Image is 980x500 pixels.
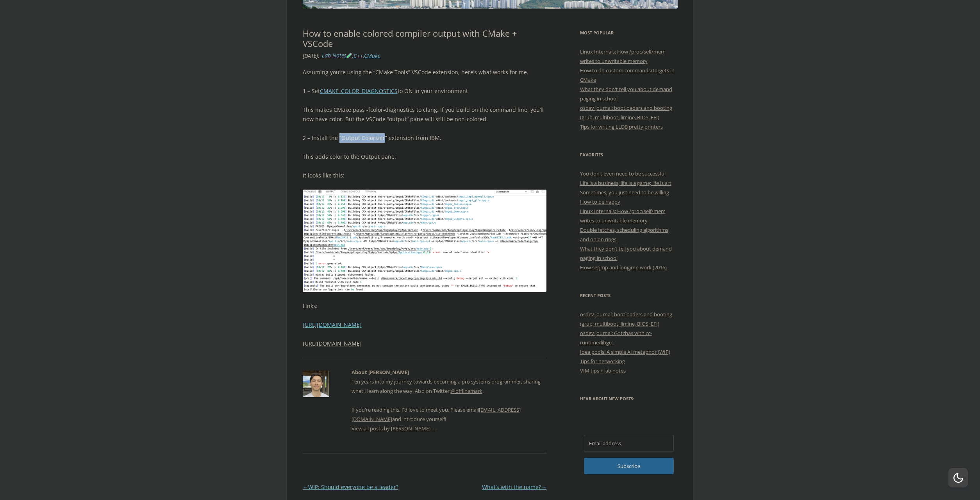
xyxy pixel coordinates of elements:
a: Life is a business; life is a game; life is art [580,179,671,186]
p: Links: [303,301,547,311]
p: This makes CMake pass -fcolor-diagnostics to clang. If you build on the command line, you’ll now ... [303,105,547,124]
a: _Lab Notes [320,52,353,59]
a: CMAKE_COLOR_DIAGNOSTICS [320,87,398,95]
a: osdev journal: bootloaders and booting (grub, multiboot, limine, BIOS, EFI) [580,311,672,327]
a: You don’t even need to be successful [580,170,666,177]
a: @offlinemark [451,387,482,394]
a: Double fetches, scheduling algorithms, and onion rings [580,226,669,243]
a: [URL][DOMAIN_NAME] [303,340,362,347]
h1: How to enable colored compiler output with CMake + VSCode [303,28,547,49]
a: Linux Internals: How /proc/self/mem writes to unwritable memory [580,208,666,224]
p: 2 – Install the “Output Colorizer” extension from IBM. [303,133,547,143]
a: osdev journal: bootloaders and booting (grub, multiboot, limine, BIOS, EFI) [580,104,672,121]
input: Email address [584,435,674,452]
p: 1 – Set to ON in your environment [303,86,547,96]
a: What they don’t tell you about demand paging in school [580,245,672,262]
a: CMake [364,52,380,59]
a: Sometimes, you just need to be willing [580,189,669,196]
a: Linux Internals: How /proc/self/mem writes to unwritable memory [580,48,666,65]
a: [URL][DOMAIN_NAME] [303,321,362,328]
time: [DATE] [303,52,318,59]
a: VIM tips + lab notes [580,367,626,374]
img: 🧪 [346,53,352,58]
h3: Most Popular [580,28,678,38]
p: It looks like this: [303,171,547,180]
span: → [430,425,436,432]
h3: Favorites [580,150,678,159]
h2: About [PERSON_NAME] [352,367,547,377]
h3: Hear about new posts: [580,394,678,403]
a: Tips for writing LLDB pretty printers [580,123,663,130]
a: osdev journal: Gotchas with cc-runtime/libgcc [580,330,652,346]
p: Ten years into my journey towards becoming a pro systems programmer, sharing what I learn along t... [352,377,547,424]
a: What’s with the name?→ [482,483,546,491]
a: View all posts by [PERSON_NAME]→ [352,425,436,432]
a: Tips for networking [580,358,625,365]
p: Assuming you’re using the “CMake Tools” VSCode extension, here’s what works for me. [303,68,547,77]
a: Idea pools: A simple AI metaphor (WIP) [580,348,670,355]
span: ← [303,483,308,491]
a: ←WIP: Should everyone be a leader? [303,483,398,491]
a: How to be happy [580,198,620,205]
button: Subscribe [584,458,674,474]
a: C++ [353,52,363,59]
h3: Recent Posts [580,291,678,300]
a: How to do custom commands/targets in CMake [580,67,675,83]
a: What they don't tell you about demand paging in school [580,86,672,102]
a: How setjmp and longjmp work (2016) [580,264,667,271]
p: This adds color to the Output pane. [303,152,547,161]
span: → [541,483,546,491]
i: : , , [303,52,381,59]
